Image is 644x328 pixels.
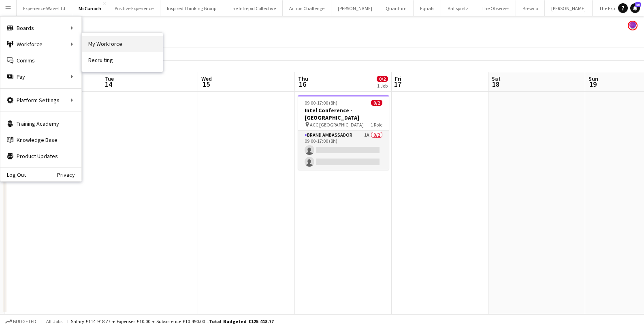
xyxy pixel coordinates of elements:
span: 36 [635,2,641,7]
span: Budgeted [13,319,36,324]
a: Privacy [57,172,81,178]
span: Fri [395,75,401,82]
div: Workforce [0,36,81,52]
a: Recruiting [82,52,163,69]
a: Log Out [0,172,26,178]
a: Knowledge Base [0,132,81,148]
a: Training Academy [0,116,81,132]
h3: Intel Conference - [GEOGRAPHIC_DATA] [298,107,389,121]
button: The Intrepid Collective [223,0,283,16]
span: Thu [298,75,308,82]
button: Inspired Thinking Group [160,0,223,16]
button: [PERSON_NAME] [331,0,379,16]
div: Boards [0,20,81,36]
button: McCurrach [72,0,108,16]
span: Total Budgeted £125 418.77 [209,318,274,324]
app-job-card: 09:00-17:00 (8h)0/2Intel Conference - [GEOGRAPHIC_DATA] ACC [GEOGRAPHIC_DATA]1 RoleBrand Ambassad... [298,95,389,170]
span: Sun [589,75,598,82]
span: ACC [GEOGRAPHIC_DATA] [310,122,364,128]
div: 1 Job [377,83,388,89]
button: Quantum [379,0,414,16]
a: 36 [630,3,640,13]
button: Positive Experience [108,0,160,16]
button: Equals [414,0,441,16]
span: 18 [490,79,501,89]
span: 17 [394,79,401,89]
button: Brewco [516,0,545,16]
button: [PERSON_NAME] [545,0,593,16]
button: Budgeted [4,317,38,326]
div: Pay [0,69,81,85]
span: 19 [587,79,598,89]
button: Experience Wave Ltd [17,0,72,16]
app-user-avatar: Sophie Barnes [628,21,638,30]
button: The Observer [475,0,516,16]
button: Ballsportz [441,0,475,16]
span: All jobs [45,318,64,324]
a: My Workforce [82,36,163,52]
span: 14 [103,79,114,89]
div: Platform Settings [0,92,81,108]
button: Action Challenge [283,0,331,16]
a: Comms [0,52,81,69]
span: Sat [492,75,501,82]
span: 0/2 [371,100,382,106]
span: 0/2 [377,76,388,82]
div: Salary £114 918.77 + Expenses £10.00 + Subsistence £10 490.00 = [71,318,274,324]
a: Product Updates [0,148,81,164]
app-card-role: Brand Ambassador1A0/209:00-17:00 (8h) [298,131,389,170]
span: 15 [200,79,212,89]
span: Wed [201,75,212,82]
span: 1 Role [371,122,382,128]
span: Tue [104,75,114,82]
span: 16 [297,79,308,89]
span: 09:00-17:00 (8h) [305,100,337,106]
